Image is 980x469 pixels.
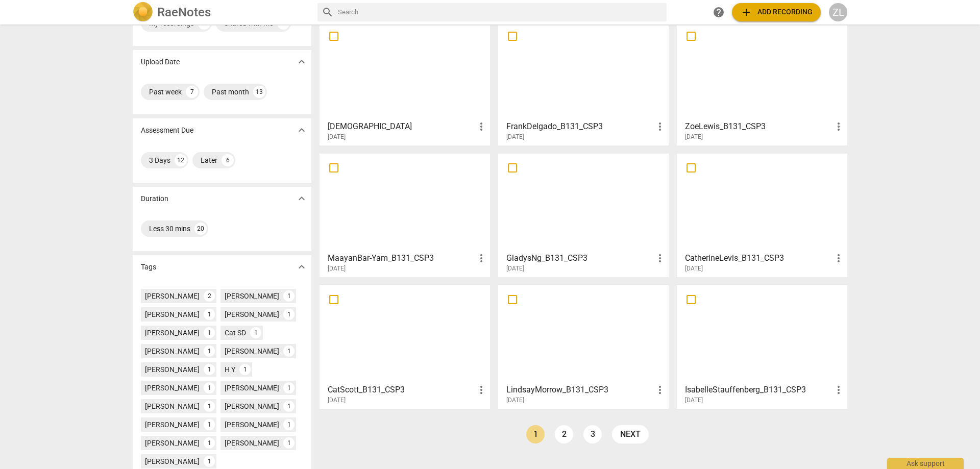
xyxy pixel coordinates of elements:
[283,401,295,412] div: 1
[296,124,308,136] span: expand_more
[204,382,215,393] div: 1
[283,437,295,449] div: 1
[654,252,666,264] span: more_vert
[225,309,279,319] div: [PERSON_NAME]
[294,122,309,138] button: Show more
[685,120,832,133] h3: ZoeLewis_B131_CSP3
[740,6,813,18] span: Add recording
[475,384,487,396] span: more_vert
[145,401,200,411] div: [PERSON_NAME]
[204,364,215,375] div: 1
[732,3,821,21] button: Upload
[283,382,295,393] div: 1
[145,291,200,301] div: [PERSON_NAME]
[194,223,207,235] div: 20
[654,120,666,133] span: more_vert
[685,133,703,141] span: [DATE]
[204,456,215,467] div: 1
[175,154,187,166] div: 12
[328,133,346,141] span: [DATE]
[296,261,308,273] span: expand_more
[133,2,309,22] a: LogoRaeNotes
[583,425,602,443] a: Page 3
[502,26,665,141] a: FrankDelgado_B131_CSP3[DATE]
[502,157,665,273] a: GladysNg_B131_CSP3[DATE]
[141,125,193,136] p: Assessment Due
[294,54,309,69] button: Show more
[506,120,654,133] h3: FrankDelgado_B131_CSP3
[204,290,215,302] div: 2
[222,154,234,166] div: 6
[713,6,725,18] span: help
[145,383,200,393] div: [PERSON_NAME]
[145,456,200,466] div: [PERSON_NAME]
[832,252,845,264] span: more_vert
[829,3,847,21] button: ZL
[225,364,235,375] div: H Y
[204,437,215,449] div: 1
[475,252,487,264] span: more_vert
[204,345,215,357] div: 1
[526,425,545,443] a: Page 1 is your current page
[157,5,211,19] h2: RaeNotes
[612,425,649,443] a: next
[685,396,703,405] span: [DATE]
[204,309,215,320] div: 1
[186,86,198,98] div: 7
[323,26,486,141] a: [DEMOGRAPHIC_DATA][DATE]
[283,290,295,302] div: 1
[322,6,334,18] span: search
[225,401,279,411] div: [PERSON_NAME]
[201,155,217,165] div: Later
[145,328,200,338] div: [PERSON_NAME]
[283,419,295,430] div: 1
[328,264,346,273] span: [DATE]
[323,157,486,273] a: MaayanBar-Yam_B131_CSP3[DATE]
[506,384,654,396] h3: LindsayMorrow_B131_CSP3
[225,438,279,448] div: [PERSON_NAME]
[338,4,663,20] input: Search
[680,157,844,273] a: CatherineLevis_B131_CSP3[DATE]
[296,56,308,68] span: expand_more
[294,259,309,275] button: Show more
[253,86,265,98] div: 13
[225,383,279,393] div: [PERSON_NAME]
[225,419,279,430] div: [PERSON_NAME]
[328,120,475,133] h3: KristenHassler_B131_CSP3
[149,87,182,97] div: Past week
[832,120,845,133] span: more_vert
[654,384,666,396] span: more_vert
[555,425,573,443] a: Page 2
[239,364,251,375] div: 1
[145,438,200,448] div: [PERSON_NAME]
[225,291,279,301] div: [PERSON_NAME]
[225,346,279,356] div: [PERSON_NAME]
[887,458,964,469] div: Ask support
[506,252,654,264] h3: GladysNg_B131_CSP3
[204,401,215,412] div: 1
[680,289,844,404] a: IsabelleStauffenberg_B131_CSP3[DATE]
[296,192,308,205] span: expand_more
[323,289,486,404] a: CatScott_B131_CSP3[DATE]
[502,289,665,404] a: LindsayMorrow_B131_CSP3[DATE]
[204,327,215,338] div: 1
[680,26,844,141] a: ZoeLewis_B131_CSP3[DATE]
[475,120,487,133] span: more_vert
[328,384,475,396] h3: CatScott_B131_CSP3
[145,419,200,430] div: [PERSON_NAME]
[506,264,524,273] span: [DATE]
[294,191,309,206] button: Show more
[141,262,156,273] p: Tags
[506,396,524,405] span: [DATE]
[328,396,346,405] span: [DATE]
[506,133,524,141] span: [DATE]
[283,309,295,320] div: 1
[133,2,153,22] img: Logo
[740,6,752,18] span: add
[145,364,200,375] div: [PERSON_NAME]
[149,224,190,234] div: Less 30 mins
[141,57,180,67] p: Upload Date
[141,193,168,204] p: Duration
[832,384,845,396] span: more_vert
